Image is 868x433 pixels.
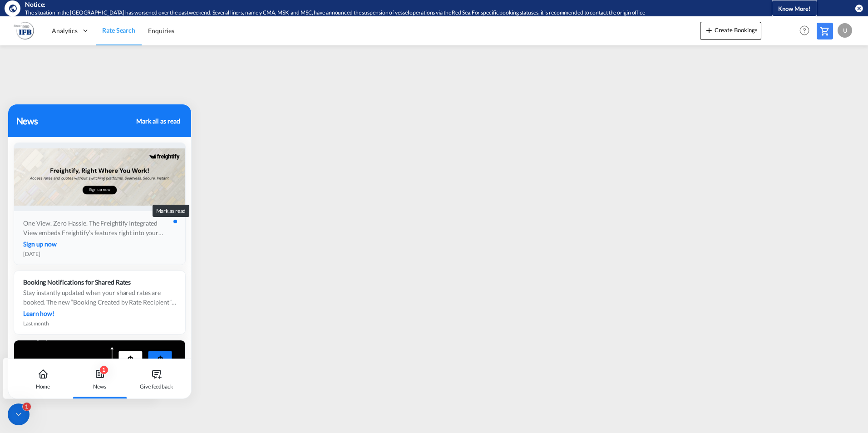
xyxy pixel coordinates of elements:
span: Analytics [52,26,78,35]
div: U [838,23,852,38]
div: Analytics [45,16,96,45]
span: Know More! [778,5,811,12]
a: Enquiries [142,16,181,45]
div: The situation in the Red Sea has worsened over the past weekend. Several liners, namely CMA, MSK,... [25,9,735,17]
img: b628ab10256c11eeb52753acbc15d091.png [14,20,34,41]
span: Enquiries [148,27,174,34]
span: Rate Search [102,26,135,34]
button: icon-close-circle [854,4,863,13]
a: Rate Search [96,16,142,45]
div: Help [797,23,817,39]
span: Help [797,23,812,38]
button: icon-plus 400-fgCreate Bookings [700,22,761,40]
md-icon: icon-plus 400-fg [704,25,715,35]
md-icon: icon-earth [8,4,17,13]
